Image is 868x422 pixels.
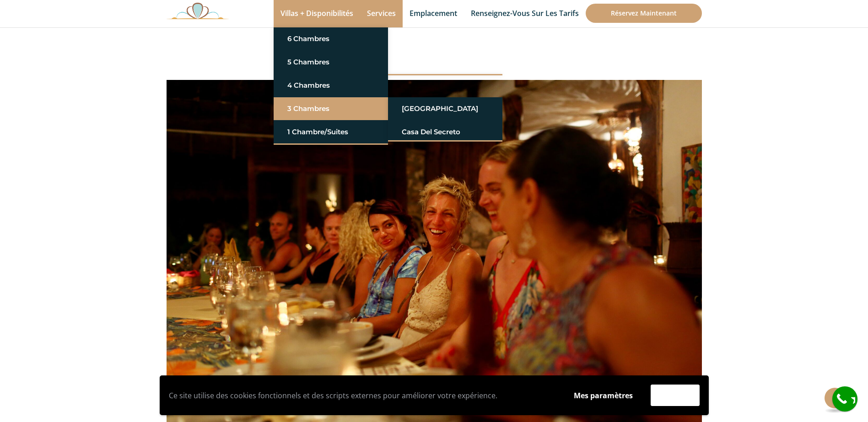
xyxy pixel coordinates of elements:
[167,2,229,19] img: Awesome Logo
[287,77,374,94] a: 4 Chambres
[287,54,374,70] a: 5 Chambres
[287,124,374,140] a: 1 Chambre/Suites
[169,389,556,402] p: Ce site utilise des cookies fonctionnels et des scripts externes pour améliorer votre expérience.
[402,124,489,140] a: Casa del Secreto
[287,31,374,47] a: 6 Chambres
[651,385,700,406] button: Accepter
[565,385,642,406] button: Mes paramètres
[402,100,489,117] a: [GEOGRAPHIC_DATA]
[835,389,855,409] i: appeler
[586,4,702,23] a: Réservez maintenant
[832,386,857,411] a: appeler
[287,100,374,117] a: 3 Chambres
